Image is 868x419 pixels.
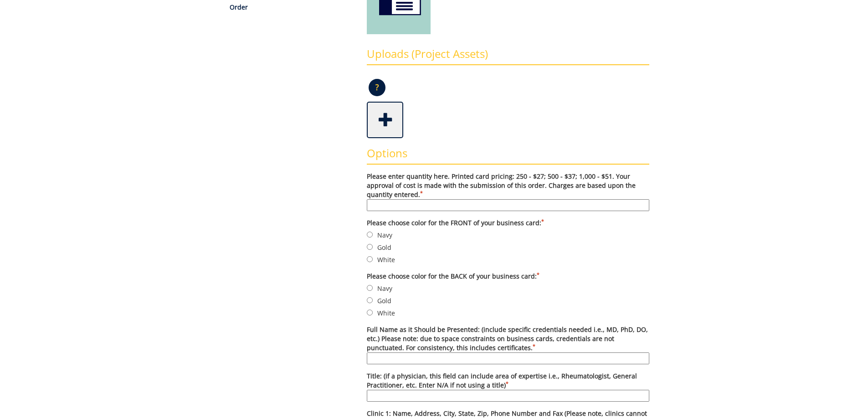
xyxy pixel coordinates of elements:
[367,230,649,240] label: Navy
[367,254,649,264] label: White
[367,147,649,165] h3: Options
[367,256,373,262] input: White
[367,244,373,250] input: Gold
[367,232,373,238] input: Navy
[367,352,649,364] input: Full Name as it Should be Presented: (include specific credentials needed i.e., MD, PhD, DO, etc....
[367,295,649,305] label: Gold
[367,272,649,281] label: Please choose color for the BACK of your business card:
[367,310,373,316] input: White
[367,283,649,293] label: Navy
[369,79,385,96] p: ?
[367,325,649,364] label: Full Name as it Should be Presented: (include specific credentials needed i.e., MD, PhD, DO, etc....
[367,172,649,211] label: Please enter quantity here. Printed card pricing: 250 - $27; 500 - $37; 1,000 - $51. Your approva...
[367,390,649,402] input: Title: (if a physician, this field can include area of expertise i.e., Rheumatologist, General Pr...
[367,308,649,318] label: White
[367,297,373,303] input: Gold
[367,199,649,211] input: Please enter quantity here. Printed card pricing: 250 - $27; 500 - $37; 1,000 - $51. Your approva...
[367,48,649,65] h3: Uploads (Project Assets)
[367,218,649,228] label: Please choose color for the FRONT of your business card:
[367,372,649,402] label: Title: (if a physician, this field can include area of expertise i.e., Rheumatologist, General Pr...
[230,3,353,12] p: Order
[367,285,373,291] input: Navy
[367,242,649,252] label: Gold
